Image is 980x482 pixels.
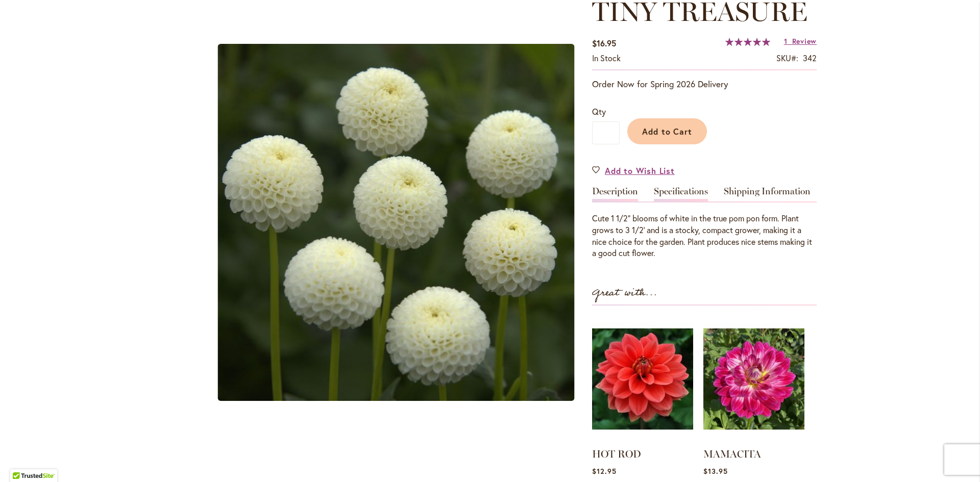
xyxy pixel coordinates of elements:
[703,316,804,442] img: MAMACITA
[703,466,728,476] span: $13.95
[776,53,798,63] strong: SKU
[592,448,641,460] a: HOT ROD
[8,446,36,474] iframe: Launch Accessibility Center
[592,38,616,48] span: $16.95
[725,38,770,46] div: 100%
[592,53,621,63] span: In stock
[218,44,575,401] img: TINY TREASURE
[784,36,788,46] span: 1
[210,5,582,440] div: TINY TREASURE
[703,448,761,460] a: MAMACITA
[592,316,693,442] img: HOT ROD
[642,126,693,137] span: Add to Cart
[792,36,817,46] span: Review
[592,187,638,201] a: Description
[592,53,621,64] div: Availability
[592,165,675,176] a: Add to Wish List
[592,78,817,90] p: Order Now for Spring 2026 Delivery
[803,53,817,64] div: 342
[592,466,617,476] span: $12.95
[605,165,675,176] span: Add to Wish List
[592,106,606,117] span: Qty
[592,187,817,259] div: Detailed Product Info
[210,5,629,440] div: Product Images
[724,187,811,201] a: Shipping Information
[654,187,708,201] a: Specifications
[627,118,707,144] button: Add to Cart
[592,285,657,301] strong: Great with...
[592,213,817,259] div: Cute 1 1/2" blooms of white in the true pom pon form. Plant grows to 3 1/2' and is a stocky, comp...
[784,36,817,46] a: 1 Review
